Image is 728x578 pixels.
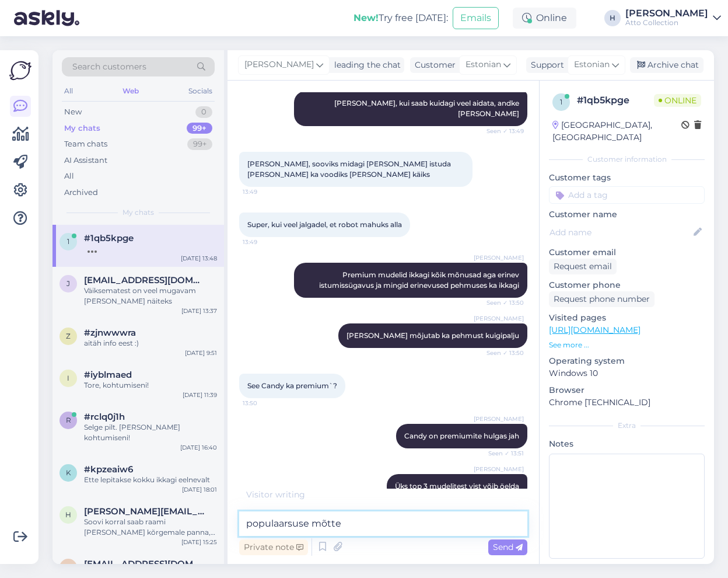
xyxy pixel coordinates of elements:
[187,138,212,150] div: 99+
[513,8,576,29] div: Online
[474,253,524,262] span: [PERSON_NAME]
[181,538,217,546] div: [DATE] 15:25
[480,449,524,458] span: Seen ✓ 13:51
[244,58,314,71] span: [PERSON_NAME]
[239,489,527,501] div: Visitor writing
[9,60,32,82] img: Askly Logo
[84,328,136,338] span: #zjnwwwra
[549,420,705,431] div: Extra
[239,539,308,555] div: Private note
[560,98,562,106] span: 1
[84,233,134,243] span: #1qb5kpge
[239,511,527,536] textarea: populaarsuse [PERSON_NAME]
[625,18,708,27] div: Atto Collection
[84,506,205,517] span: hanna.vahter@gmail.com
[549,186,705,204] input: Add a tag
[480,127,524,135] span: Seen ✓ 13:49
[84,517,217,538] div: Soovi korral saab raami [PERSON_NAME] kõrgemale panna, et alla rohkem ruumi jääks
[480,349,524,357] span: Seen ✓ 13:50
[84,422,217,443] div: Selge pilt. [PERSON_NAME] kohtumiseni!
[84,275,205,285] span: jaanaoma@gmail.com
[549,355,705,367] p: Operating system
[243,399,286,408] span: 13:50
[549,367,705,379] p: Windows 10
[84,285,217,307] div: Väiksematest on veel mugavam [PERSON_NAME] näiteks
[549,279,705,291] p: Customer phone
[334,99,521,118] span: [PERSON_NAME], kui saab kuidagi veel aidata, andke [PERSON_NAME]
[180,443,217,452] div: [DATE] 16:40
[549,312,705,324] p: Visited pages
[466,58,501,71] span: Estonian
[66,416,71,424] span: r
[319,270,521,290] span: Premium mudelid ikkagi kõik mõnusad aga erinev istumissügavus ja mingid erinevused pehmuses ka ik...
[346,331,519,340] span: [PERSON_NAME] mõjutab ka pehmust kuigipalju
[181,307,217,315] div: [DATE] 13:37
[480,298,524,307] span: Seen ✓ 13:50
[84,412,125,422] span: #rclq0j1h
[654,94,701,107] span: Online
[526,59,564,71] div: Support
[84,475,217,485] div: Ette lepitakse kokku ikkagi eelnevalt
[67,374,69,382] span: i
[181,254,217,263] div: [DATE] 13:48
[549,154,705,165] div: Customer information
[247,159,454,179] span: [PERSON_NAME], sooviks midagi [PERSON_NAME] istuda [PERSON_NAME] ka voodiks [PERSON_NAME] käiks
[65,563,72,572] span: m
[549,246,705,259] p: Customer email
[549,259,617,274] div: Request email
[353,11,448,25] div: Try free [DATE]:
[453,7,499,29] button: Emails
[123,207,154,218] span: My chats
[630,57,703,73] div: Archive chat
[186,83,215,99] div: Socials
[64,170,74,182] div: All
[64,187,98,199] div: Archived
[84,380,217,391] div: Tore, kohtumiseni!
[474,415,524,423] span: [PERSON_NAME]
[84,338,217,349] div: aitäh info eest :)
[84,370,132,380] span: #iyblmaed
[72,61,146,73] span: Search customers
[64,106,82,118] div: New
[65,510,71,519] span: h
[247,381,337,390] span: See Candy ka premium`?
[395,482,519,490] span: Üks top 3 mudelitest vist võib öelda
[330,59,401,71] div: leading the chat
[549,172,705,184] p: Customer tags
[84,464,133,475] span: #kpzeaiw6
[183,391,217,399] div: [DATE] 11:39
[574,58,610,71] span: Estonian
[549,340,705,350] p: See more ...
[185,349,217,357] div: [DATE] 9:51
[577,93,654,107] div: # 1qb5kpge
[182,485,217,494] div: [DATE] 18:01
[549,396,705,409] p: Chrome [TECHNICAL_ID]
[404,431,519,440] span: Candy on premiumite hulgas jah
[62,83,75,99] div: All
[474,314,524,323] span: [PERSON_NAME]
[64,123,100,134] div: My chats
[549,208,705,221] p: Customer name
[353,12,379,23] b: New!
[243,238,286,246] span: 13:49
[247,220,402,229] span: Super, kui veel jalgadel, et robot mahuks alla
[625,9,708,18] div: [PERSON_NAME]
[552,119,681,144] div: [GEOGRAPHIC_DATA], [GEOGRAPHIC_DATA]
[474,465,524,473] span: [PERSON_NAME]
[604,10,621,26] div: H
[67,237,69,246] span: 1
[195,106,212,118] div: 0
[120,83,141,99] div: Web
[410,59,456,71] div: Customer
[64,138,107,150] div: Team chats
[66,332,71,340] span: z
[64,155,107,166] div: AI Assistant
[549,438,705,450] p: Notes
[66,468,71,477] span: k
[187,123,212,134] div: 99+
[84,559,205,569] span: mariana.kruusement@gmail.com
[243,187,286,196] span: 13:49
[549,325,640,335] a: [URL][DOMAIN_NAME]
[549,384,705,396] p: Browser
[493,542,523,552] span: Send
